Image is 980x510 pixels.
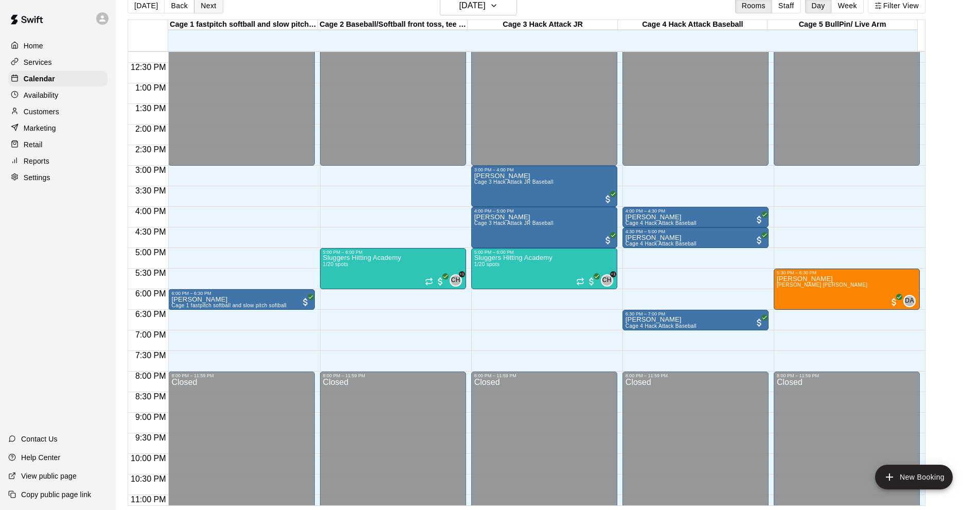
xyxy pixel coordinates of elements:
[474,179,554,185] span: Cage 3 Hack Attack JR Baseball
[133,289,169,298] span: 6:00 PM
[8,71,108,86] a: Calendar
[24,156,49,166] p: Reports
[905,296,914,306] span: DA
[626,208,765,214] div: 4:00 PM – 4:30 PM
[626,220,697,226] span: Cage 4 Hack Attack Baseball
[133,145,169,154] span: 2:30 PM
[754,215,764,225] span: All customers have paid
[171,303,287,308] span: Cage 1 fastpitch softball and slow pitch softball
[133,433,169,442] span: 9:30 PM
[133,248,169,257] span: 5:00 PM
[8,170,108,185] a: Settings
[626,241,697,247] span: Cage 4 Hack Attack Baseball
[754,235,764,245] span: All customers have paid
[459,271,465,277] span: +1
[24,123,56,133] p: Marketing
[128,495,168,504] span: 11:00 PM
[907,295,916,307] span: Devin Alvarez
[24,139,43,150] p: Retail
[626,311,765,316] div: 6:30 PM – 7:00 PM
[133,186,169,195] span: 3:30 PM
[626,323,697,329] span: Cage 4 Hack Attack Baseball
[128,474,168,483] span: 10:30 PM
[168,20,318,30] div: Cage 1 fastpitch softball and slow pitch softball
[450,274,462,287] div: Chandler Harris
[768,20,917,30] div: Cage 5 BullPin/ Live Arm
[21,471,77,481] p: View public page
[8,87,108,103] a: Availability
[889,297,899,307] span: All customers have paid
[300,297,311,307] span: All customers have paid
[474,261,500,267] span: 1/20 spots filled
[8,120,108,136] a: Marketing
[454,274,462,287] span: Chandler Harris & 1 other
[21,434,58,444] p: Contact Us
[425,277,433,286] span: Recurring event
[8,153,108,169] a: Reports
[586,276,597,287] span: All customers have paid
[128,454,168,463] span: 10:00 PM
[133,83,169,92] span: 1:00 PM
[622,207,769,227] div: 4:00 PM – 4:30 PM: Alec Baray
[133,372,169,380] span: 8:00 PM
[610,271,616,277] span: +1
[602,275,612,286] span: CH
[626,373,765,378] div: 8:00 PM – 11:59 PM
[468,20,617,30] div: Cage 3 Hack Attack JR
[318,20,468,30] div: Cage 2 Baseball/Softball front toss, tee work , No Machine
[777,373,917,378] div: 8:00 PM – 11:59 PM
[622,227,769,248] div: 4:30 PM – 5:00 PM: Alec Baray
[21,489,91,500] p: Copy public page link
[471,248,617,289] div: 5:00 PM – 6:00 PM: Sluggers Hitting Academy
[474,167,614,172] div: 3:00 PM – 4:00 PM
[21,452,60,463] p: Help Center
[323,261,348,267] span: 1/20 spots filled
[24,172,50,183] p: Settings
[754,318,764,328] span: All customers have paid
[323,250,463,255] div: 5:00 PM – 6:00 PM
[474,373,614,378] div: 8:00 PM – 11:59 PM
[8,38,108,54] div: Home
[133,166,169,174] span: 3:00 PM
[171,291,311,296] div: 6:00 PM – 6:30 PM
[777,282,867,288] span: [PERSON_NAME] [PERSON_NAME]
[435,276,446,287] span: All customers have paid
[777,270,917,275] div: 5:30 PM – 6:30 PM
[8,55,108,70] a: Services
[320,248,466,289] div: 5:00 PM – 6:00 PM: Sluggers Hitting Academy
[133,104,169,113] span: 1:30 PM
[626,229,765,234] div: 4:30 PM – 5:00 PM
[133,269,169,277] span: 5:30 PM
[471,166,617,207] div: 3:00 PM – 4:00 PM: Andrew Lopez Sr
[601,274,613,287] div: Chandler Harris
[622,310,769,330] div: 6:30 PM – 7:00 PM: Francisco Jacinto
[168,289,314,310] div: 6:00 PM – 6:30 PM: Katelynn Moracco
[471,207,617,248] div: 4:00 PM – 5:00 PM: Becky Mortensen
[171,373,311,378] div: 8:00 PM – 11:59 PM
[133,413,169,421] span: 9:00 PM
[133,310,169,319] span: 6:30 PM
[24,57,52,67] p: Services
[133,330,169,339] span: 7:00 PM
[24,90,59,100] p: Availability
[603,194,613,204] span: All customers have paid
[133,227,169,236] span: 4:30 PM
[24,107,59,117] p: Customers
[774,269,920,310] div: 5:30 PM – 6:30 PM: Wyatt Niles
[133,207,169,216] span: 4:00 PM
[8,104,108,119] a: Customers
[875,465,953,489] button: add
[474,220,554,226] span: Cage 3 Hack Attack JR Baseball
[133,392,169,401] span: 8:30 PM
[24,74,55,84] p: Calendar
[128,63,168,72] span: 12:30 PM
[24,41,43,51] p: Home
[451,275,460,286] span: CH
